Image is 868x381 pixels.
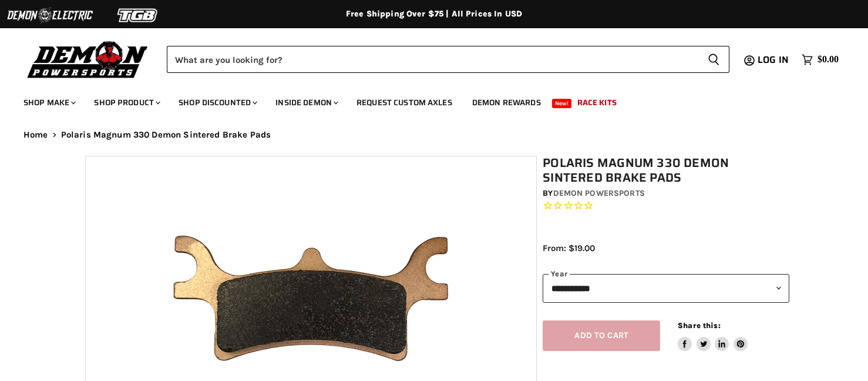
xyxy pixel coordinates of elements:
[170,91,264,115] a: Shop Discounted
[543,156,789,185] h1: Polaris Magnum 330 Demon Sintered Brake Pads
[94,4,182,26] img: TGB Logo 2
[15,91,83,115] a: Shop Make
[698,46,729,73] button: Search
[23,38,152,80] img: Demon Powersports
[15,86,836,115] ul: Main menu
[543,274,789,303] select: year
[23,130,48,140] a: Home
[267,91,345,115] a: Inside Demon
[543,187,789,200] div: by
[463,91,550,115] a: Demon Rewards
[568,91,625,115] a: Race Kits
[61,130,271,140] span: Polaris Magnum 330 Demon Sintered Brake Pads
[817,54,839,65] span: $0.00
[552,99,572,108] span: New!
[167,46,698,73] input: Search
[348,91,461,115] a: Request Custom Axles
[6,4,94,26] img: Demon Electric Logo 2
[543,243,595,253] span: From: $19.00
[553,188,645,198] a: Demon Powersports
[167,46,729,73] form: Product
[678,321,720,330] span: Share this:
[678,320,748,352] aside: Share this:
[752,55,796,65] a: Log in
[758,52,789,67] span: Log in
[796,51,845,68] a: $0.00
[85,91,167,115] a: Shop Product
[543,200,789,212] span: Rated 0.0 out of 5 stars 0 reviews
